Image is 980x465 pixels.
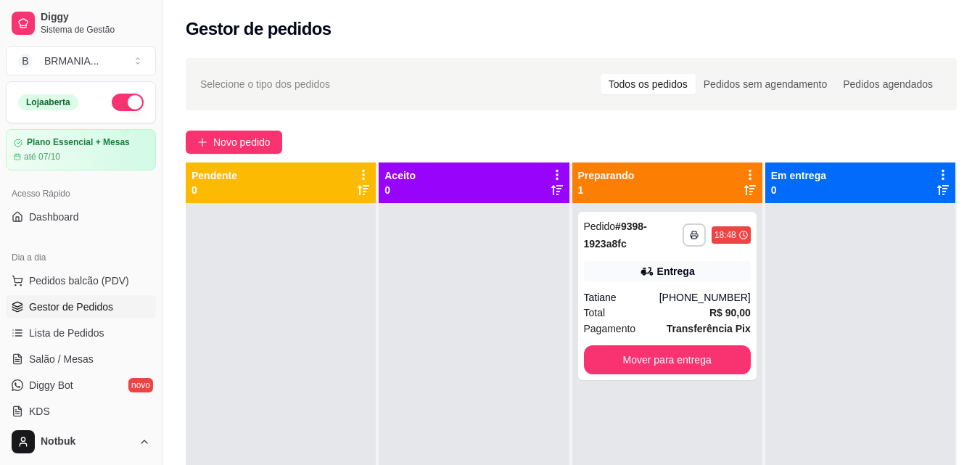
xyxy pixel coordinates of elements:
div: Entrega [657,264,695,279]
a: Diggy Botnovo [6,374,156,397]
button: Mover para entrega [584,345,751,374]
strong: R$ 90,00 [709,307,751,318]
p: Pendente [192,168,237,183]
span: Selecione o tipo dos pedidos [200,76,330,92]
article: Plano Essencial + Mesas [27,137,130,148]
span: Pedidos balcão (PDV) [29,273,129,288]
a: KDS [6,400,156,423]
p: Preparando [578,168,635,183]
div: Acesso Rápido [6,182,156,205]
div: Todos os pedidos [601,74,696,94]
span: Diggy Bot [29,378,73,392]
p: 0 [384,183,416,197]
span: Gestor de Pedidos [29,300,113,314]
a: Plano Essencial + Mesasaté 07/10 [6,129,156,170]
a: Lista de Pedidos [6,321,156,345]
span: Notbuk [41,435,133,448]
span: Salão / Mesas [29,352,94,366]
span: KDS [29,404,50,419]
div: Pedidos sem agendamento [696,74,835,94]
span: Sistema de Gestão [41,24,150,36]
span: Novo pedido [213,134,271,150]
div: Dia a dia [6,246,156,269]
span: plus [197,137,207,147]
button: Notbuk [6,424,156,459]
strong: # 9398-1923a8fc [584,221,647,250]
button: Pedidos balcão (PDV) [6,269,156,292]
div: BRMANIA ... [44,54,99,68]
p: Aceito [384,168,416,183]
div: 18:48 [715,229,736,241]
button: Novo pedido [186,131,282,154]
span: Lista de Pedidos [29,326,104,340]
strong: Transferência Pix [667,323,751,334]
div: Tatiane [584,290,659,305]
div: Loja aberta [18,94,78,110]
p: 0 [192,183,237,197]
a: Salão / Mesas [6,347,156,371]
a: Dashboard [6,205,156,229]
span: Diggy [41,11,150,24]
span: Total [584,305,606,321]
button: Select a team [6,46,156,75]
article: até 07/10 [24,151,60,162]
div: Pedidos agendados [835,74,941,94]
div: [PHONE_NUMBER] [659,290,751,305]
p: Em entrega [771,168,826,183]
a: DiggySistema de Gestão [6,6,156,41]
span: Pedido [584,221,616,232]
span: Dashboard [29,210,79,224]
a: Gestor de Pedidos [6,295,156,318]
p: 1 [578,183,635,197]
span: Pagamento [584,321,636,337]
button: Alterar Status [112,94,144,111]
span: B [18,54,33,68]
h2: Gestor de pedidos [186,17,332,41]
p: 0 [771,183,826,197]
